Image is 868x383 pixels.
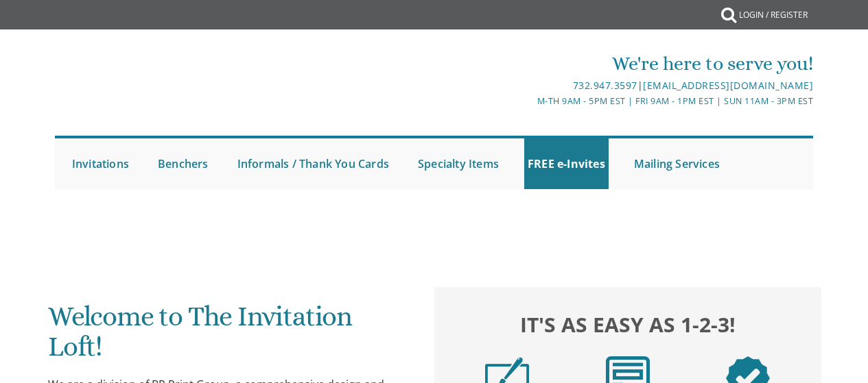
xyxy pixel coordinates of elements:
a: 732.947.3597 [573,79,637,92]
a: Benchers [154,138,212,189]
div: M-Th 9am - 5pm EST | Fri 9am - 1pm EST | Sun 11am - 3pm EST [308,94,813,108]
a: Invitations [69,138,132,189]
div: | [308,77,813,94]
a: FREE e-Invites [524,138,609,189]
h1: Welcome to The Invitation Loft! [48,301,410,372]
a: Mailing Services [631,138,723,189]
a: [EMAIL_ADDRESS][DOMAIN_NAME] [643,79,813,92]
a: Specialty Items [414,138,502,189]
div: We're here to serve you! [308,50,813,77]
h2: It's as easy as 1-2-3! [447,309,808,339]
a: Informals / Thank You Cards [234,138,392,189]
